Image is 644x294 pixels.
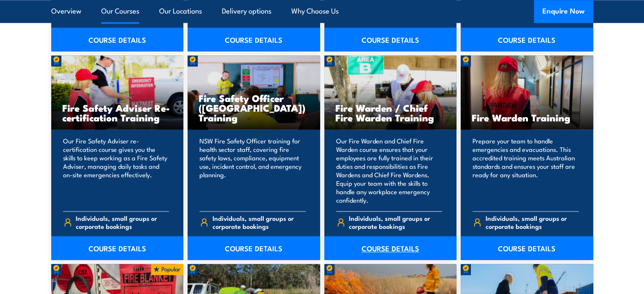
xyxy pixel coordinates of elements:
a: COURSE DETAILS [188,236,320,260]
p: Prepare your team to handle emergencies and evacuations. This accredited training meets Australia... [473,137,579,204]
a: COURSE DETAILS [51,27,184,51]
a: COURSE DETAILS [324,27,457,51]
h3: Fire Warden / Chief Fire Warden Training [335,103,446,122]
span: Individuals, small groups or corporate bookings [76,214,169,230]
p: Our Fire Safety Adviser re-certification course gives you the skills to keep working as a Fire Sa... [63,137,169,204]
a: COURSE DETAILS [461,236,593,260]
a: COURSE DETAILS [461,27,593,51]
p: NSW Fire Safety Officer training for health sector staff, covering fire safety laws, compliance, ... [199,137,306,204]
span: Individuals, small groups or corporate bookings [486,214,579,230]
a: COURSE DETAILS [51,236,184,260]
h3: Fire Safety Adviser Re-certification Training [62,103,173,122]
h3: Fire Warden Training [472,113,582,122]
span: Individuals, small groups or corporate bookings [349,214,442,230]
a: COURSE DETAILS [188,27,320,51]
a: COURSE DETAILS [324,236,457,260]
h3: Fire Safety Officer ([GEOGRAPHIC_DATA]) Training [199,93,309,122]
span: Individuals, small groups or corporate bookings [213,214,306,230]
p: Our Fire Warden and Chief Fire Warden course ensures that your employees are fully trained in the... [336,137,442,204]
